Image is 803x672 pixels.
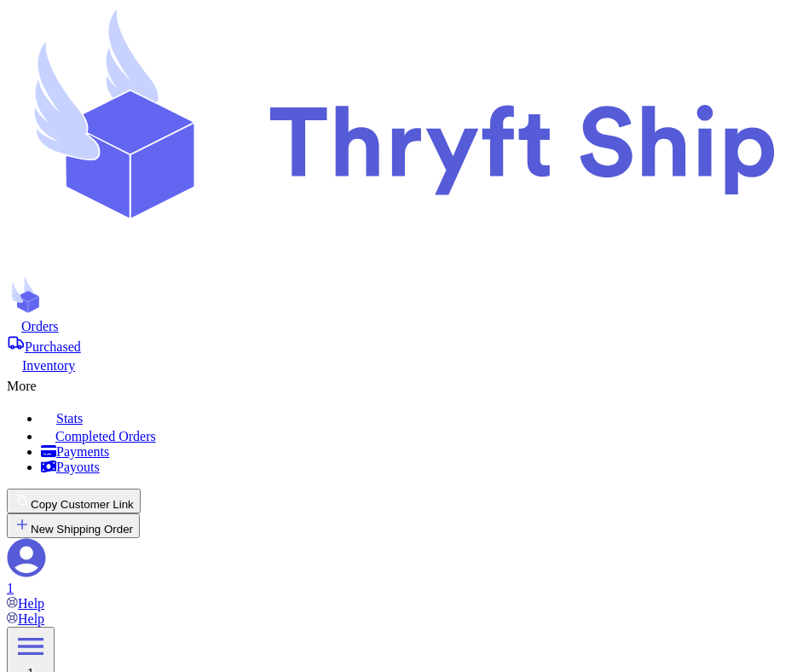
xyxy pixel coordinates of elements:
span: Help [18,596,44,611]
span: Help [18,611,44,626]
span: Payouts [56,460,100,474]
a: Purchased [7,334,796,355]
span: Payments [56,444,109,459]
a: Inventory [7,355,796,374]
span: Inventory [22,358,75,373]
a: Orders [7,317,796,334]
span: Purchased [25,339,81,354]
span: Stats [56,411,83,426]
a: Payments [41,444,796,460]
a: Completed Orders [41,426,796,444]
div: More [7,374,796,394]
a: Stats [41,408,796,426]
a: Payouts [41,460,796,475]
span: Orders [21,319,59,333]
div: 1 [7,581,796,596]
a: 1 [7,538,796,596]
span: Completed Orders [55,429,156,443]
button: Copy Customer Link [7,489,141,513]
a: Help [7,596,44,611]
a: Help [7,611,44,626]
button: New Shipping Order [7,513,140,538]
